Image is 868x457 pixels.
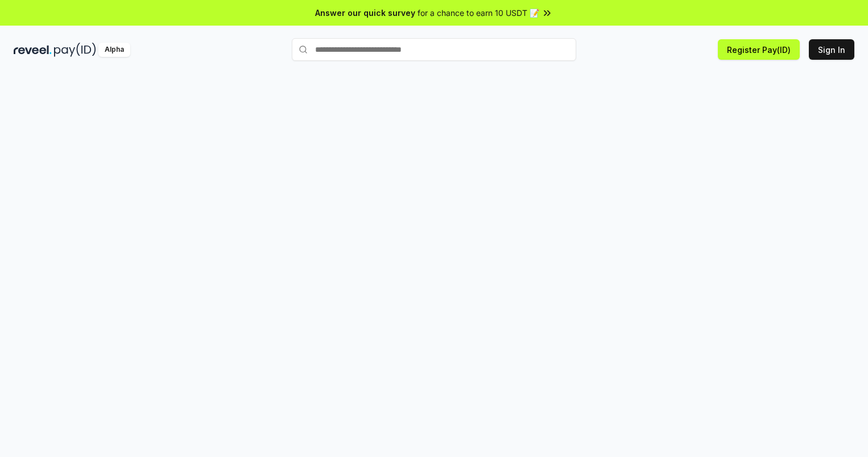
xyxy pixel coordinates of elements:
[809,39,854,60] button: Sign In
[98,43,130,57] div: Alpha
[418,7,539,19] span: for a chance to earn 10 USDT 📝
[54,43,96,57] img: pay_id
[315,7,415,19] span: Answer our quick survey
[718,39,800,60] button: Register Pay(ID)
[14,43,52,57] img: reveel_dark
